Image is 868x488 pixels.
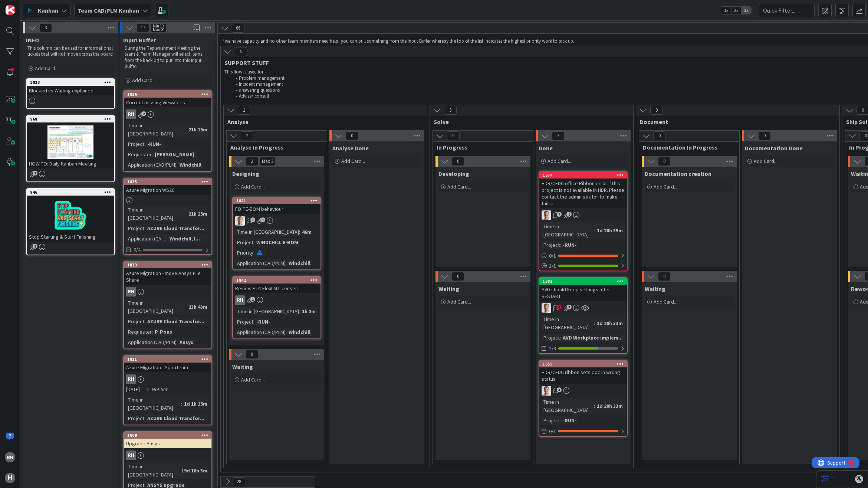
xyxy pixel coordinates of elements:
div: BO [539,210,627,220]
span: : [594,402,595,410]
div: 1d 20h 35m [595,226,625,235]
span: : [253,249,254,257]
span: 2 [238,106,250,115]
span: [DATE] [126,386,140,393]
div: 19d 18h 3m [180,466,209,475]
a: 946Stop Starting & Start Finishing [26,188,115,255]
div: 1 [39,3,40,9]
span: : [299,307,300,315]
span: : [253,318,254,326]
div: 946Stop Starting & Start Finishing [27,189,114,242]
div: Windchill, I... [168,235,202,243]
div: 1659 [539,361,627,367]
div: 1d 20h 33m [595,319,625,327]
span: 1 [33,171,37,176]
div: 1831 [124,356,211,363]
span: 0 [658,157,671,166]
span: : [185,210,187,218]
div: 1836 [124,91,211,98]
span: Designing [232,170,259,177]
div: Project [542,416,560,425]
span: Add Card... [447,298,471,305]
div: 1836 [127,92,211,97]
a: 1841FIX PE-BOM behaviourBOTime in [GEOGRAPHIC_DATA]:46mProject:WINDCHILL E-BOMPriority:Applicatio... [232,197,321,270]
div: [PERSON_NAME] [153,150,196,158]
a: 1836Correct missing ViewablesRHTime in [GEOGRAPHIC_DATA]:21h 15mProject:-RUN-Requester:[PERSON_NA... [123,90,212,172]
span: Input Buffer [123,36,156,44]
div: Max 20 [153,28,164,32]
div: Requester [126,150,152,158]
div: H [5,473,15,483]
div: 1842 [233,277,320,284]
div: Project [126,224,144,232]
div: HDR/CFDC ribbon sets doc in wrong status [539,367,627,384]
div: Time in [GEOGRAPHIC_DATA] [126,299,185,315]
span: Add Card... [754,158,777,164]
span: : [167,235,168,243]
span: Add Card... [654,183,677,190]
div: RH [5,452,15,462]
span: 0/4 [134,246,141,253]
div: Priority [235,249,253,257]
span: Developing [438,170,469,177]
b: Team CAD/PLM Kanban [78,7,139,14]
div: Time in [GEOGRAPHIC_DATA] [126,462,178,479]
div: RH [235,295,245,305]
div: AZURE Cloud Transfor... [145,224,206,232]
div: Min 10 [153,24,164,28]
span: : [185,125,187,134]
span: Done [539,144,553,152]
span: Documentation Done [745,144,803,152]
span: : [286,259,287,267]
span: 7 [557,212,562,217]
span: 1x [721,7,731,14]
span: Add Card... [241,183,265,190]
p: During the Replenishment Meeting the team & Team Manager will select items from the backlog to pu... [125,45,211,69]
span: Kanban [38,6,58,15]
div: Correct missing Viewables [124,98,211,107]
div: 1574HDR/CFDC office Ribbon error: "This project is not available in HDR. Please contact the admin... [539,172,627,208]
span: 17 [137,23,149,32]
span: : [144,140,145,148]
span: Waiting [438,285,459,292]
a: 1833Azure Migration - move Ansys File ShareRHTime in [GEOGRAPHIC_DATA]:23h 43mProject:AZURE Cloud... [123,261,212,349]
div: Stop Starting & Start Finishing [27,232,114,242]
div: Project [126,414,144,422]
span: Add Card... [447,183,471,190]
div: 0/1 [539,251,627,261]
span: Add Card... [654,298,677,305]
div: 21h 15m [187,125,209,134]
div: 1833Azure Migration - move Ansys File Share [124,262,211,285]
div: Time in [GEOGRAPHIC_DATA] [542,315,594,331]
div: BO [539,303,627,313]
span: 66 [232,24,244,33]
p: This column can be used for informational tickets that will not move across the board [27,45,114,58]
span: : [560,241,561,249]
span: Waiting [645,285,665,292]
div: Application (CAD/PLM) [126,235,167,243]
a: 1659HDR/CFDC ribbon sets doc in wrong statusBOTime in [GEOGRAPHIC_DATA]:1d 20h 33mProject:-RUN-0/1 [539,360,628,437]
span: 2x [731,7,741,14]
div: Ansys [178,338,195,346]
span: 1 / 1 [549,262,556,270]
div: Azure Migration - SpiraTeam [124,363,211,372]
div: 1841 [236,198,320,203]
div: HOW TO: Daily Kanban Meeting [27,159,114,168]
div: Max 3 [262,160,273,163]
span: : [177,161,178,169]
div: 1583AVD should keep settings after RESTART [539,278,627,301]
span: 2 [567,212,572,217]
div: RH [233,295,320,305]
div: Requester [126,328,152,336]
div: RH [126,374,136,384]
span: : [560,416,561,425]
div: -RUN- [561,241,578,249]
span: 0 [758,131,771,140]
div: Time in [GEOGRAPHIC_DATA] [542,222,594,239]
input: Quick Filter... [759,4,815,17]
div: Time in [GEOGRAPHIC_DATA] [126,206,185,222]
div: RH [124,287,211,297]
span: Solve [434,118,624,125]
div: 946 [30,190,114,195]
span: : [253,238,254,246]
